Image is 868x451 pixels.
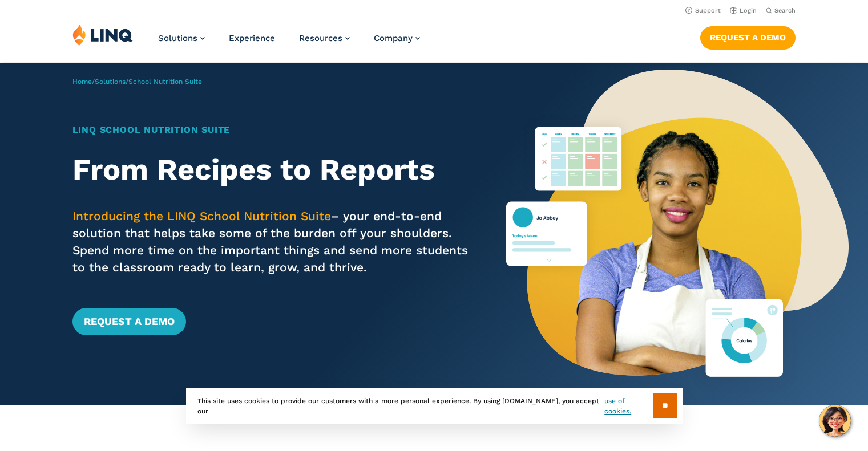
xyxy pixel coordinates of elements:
[766,6,796,15] button: Open Search Bar
[72,308,186,335] a: Request a Demo
[72,209,331,223] span: Introducing the LINQ School Nutrition Suite
[186,388,683,424] div: This site uses cookies to provide our customers with a more personal experience. By using [DOMAIN...
[506,63,849,405] img: Nutrition Suite Launch
[95,78,126,86] a: Solutions
[72,208,471,276] p: – your end-to-end solution that helps take some of the burden off your shoulders. Spend more time...
[158,33,197,43] span: Solutions
[72,24,133,46] img: LINQ | K‑12 Software
[72,78,92,86] a: Home
[299,33,350,43] a: Resources
[72,153,471,187] h2: From Recipes to Reports
[819,405,851,437] button: Hello, have a question? Let’s chat.
[158,33,205,43] a: Solutions
[774,7,796,14] span: Search
[604,396,653,416] a: use of cookies.
[128,78,202,86] span: School Nutrition Suite
[374,33,413,43] span: Company
[72,78,202,86] span: / /
[685,7,721,14] a: Support
[700,26,796,49] a: Request a Demo
[374,33,420,43] a: Company
[158,24,420,62] nav: Primary Navigation
[299,33,342,43] span: Resources
[72,123,471,137] h1: LINQ School Nutrition Suite
[700,24,796,49] nav: Button Navigation
[730,7,757,14] a: Login
[229,33,275,43] a: Experience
